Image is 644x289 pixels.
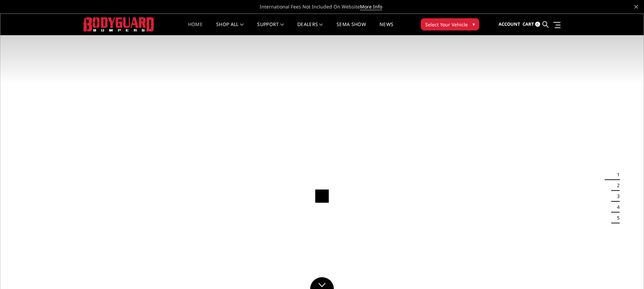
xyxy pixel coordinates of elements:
span: 0 [535,22,540,27]
button: 1 of 5 [613,169,620,180]
button: 5 of 5 [613,213,620,223]
img: BODYGUARD BUMPERS [84,17,155,31]
span: Cart [523,21,534,27]
button: 4 of 5 [613,202,620,213]
a: Dealers [297,22,323,35]
span: Account [499,21,520,27]
button: 2 of 5 [613,180,620,191]
a: Home [188,22,203,35]
a: More Info [360,3,382,10]
a: Click to Down [310,277,334,289]
button: Select Your Vehicle [421,18,479,30]
a: Cart 0 [523,15,540,34]
a: shop all [216,22,244,35]
a: SEMA Show [337,22,366,35]
a: Account [499,15,520,34]
a: News [379,22,393,35]
span: Select Your Vehicle [425,21,468,28]
span: ▾ [473,21,475,28]
button: 3 of 5 [613,191,620,202]
a: Support [257,22,284,35]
